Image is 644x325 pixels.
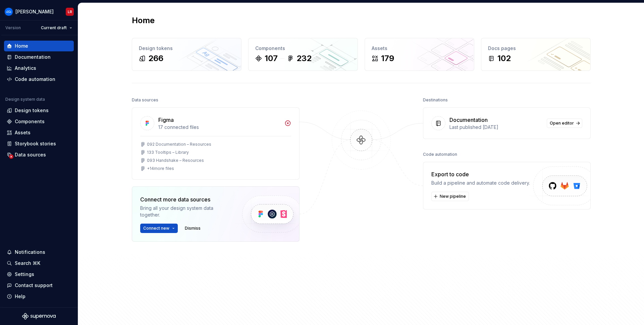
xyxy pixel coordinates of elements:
[140,195,231,203] div: Connect more data sources
[255,45,351,52] div: Components
[4,291,74,302] button: Help
[140,205,231,218] div: Bring all your design system data together.
[15,43,28,49] div: Home
[132,95,158,105] div: Data sources
[4,116,74,127] a: Components
[182,224,204,233] button: Dismiss
[4,280,74,291] button: Contact support
[15,282,53,289] div: Contact support
[68,9,72,14] div: LR
[4,105,74,116] a: Design tokens
[147,150,189,155] div: 133 Tooltips – Library
[38,23,75,33] button: Current draft
[15,140,56,147] div: Storybook stories
[365,38,474,71] a: Assets179
[4,247,74,258] button: Notifications
[15,260,40,267] div: Search ⌘K
[15,249,45,256] div: Notifications
[5,25,21,31] div: Version
[423,95,448,105] div: Destinations
[158,116,174,124] div: Figma
[15,54,51,60] div: Documentation
[423,150,457,159] div: Code automation
[248,38,358,71] a: Components107232
[15,107,49,114] div: Design tokens
[1,4,76,19] button: [PERSON_NAME]LR
[440,194,466,199] span: New pipeline
[547,119,582,128] a: Open editor
[4,149,74,160] a: Data sources
[4,269,74,280] a: Settings
[22,313,56,320] svg: Supernova Logo
[15,271,34,278] div: Settings
[147,166,174,171] div: + 14 more files
[431,170,530,178] div: Export to code
[4,63,74,74] a: Analytics
[147,158,204,163] div: 093 Handshake – Resources
[15,129,31,136] div: Assets
[5,8,13,16] img: 05de7b0f-0379-47c0-a4d1-3cbae06520e4.png
[132,107,300,180] a: Figma17 connected files092 Documentation – Resources133 Tooltips – Library093 Handshake – Resourc...
[5,97,45,102] div: Design system data
[550,121,574,126] span: Open editor
[497,53,511,64] div: 102
[41,25,67,31] span: Current draft
[15,293,25,300] div: Help
[132,38,241,71] a: Design tokens266
[265,53,278,64] div: 107
[15,151,46,158] div: Data sources
[431,180,530,186] div: Build a pipeline and automate code delivery.
[431,192,469,201] button: New pipeline
[140,224,178,233] button: Connect new
[143,226,169,231] span: Connect new
[148,53,163,64] div: 266
[449,116,488,124] div: Documentation
[4,258,74,269] button: Search ⌘K
[185,226,201,231] span: Dismiss
[139,45,234,52] div: Design tokens
[147,142,211,147] div: 092 Documentation – Resources
[4,138,74,149] a: Storybook stories
[488,45,584,52] div: Docs pages
[15,118,45,125] div: Components
[158,124,280,131] div: 17 connected files
[372,45,467,52] div: Assets
[481,38,591,71] a: Docs pages102
[381,53,394,64] div: 179
[4,52,74,62] a: Documentation
[4,41,74,51] a: Home
[15,8,54,15] div: [PERSON_NAME]
[15,76,55,83] div: Code automation
[449,124,543,131] div: Last published [DATE]
[4,127,74,138] a: Assets
[4,74,74,85] a: Code automation
[132,15,155,26] h2: Home
[15,65,36,72] div: Analytics
[297,53,312,64] div: 232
